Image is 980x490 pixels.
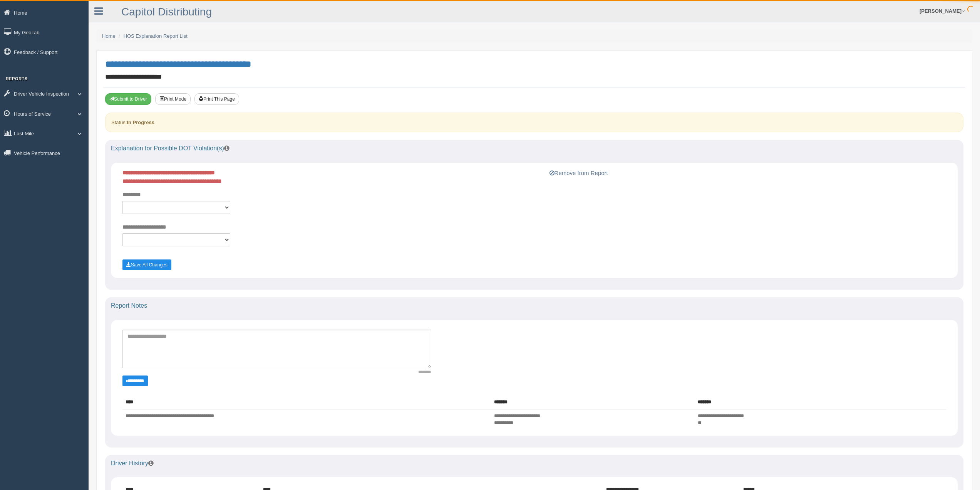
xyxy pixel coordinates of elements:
button: Save [122,259,171,270]
div: Driver History [105,455,963,472]
a: Home [102,33,116,39]
a: Capitol Distributing [121,6,212,18]
div: Report Notes [105,297,963,314]
div: Explanation for Possible DOT Violation(s) [105,140,963,157]
div: Status: [105,113,963,132]
a: HOS Explanation Report List [124,33,188,39]
button: Print This Page [194,93,239,105]
button: Submit To Driver [105,93,151,105]
button: Change Filter Options [122,375,148,386]
button: Remove from Report [547,168,610,178]
button: Print Mode [155,93,191,105]
strong: In Progress [127,120,154,125]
